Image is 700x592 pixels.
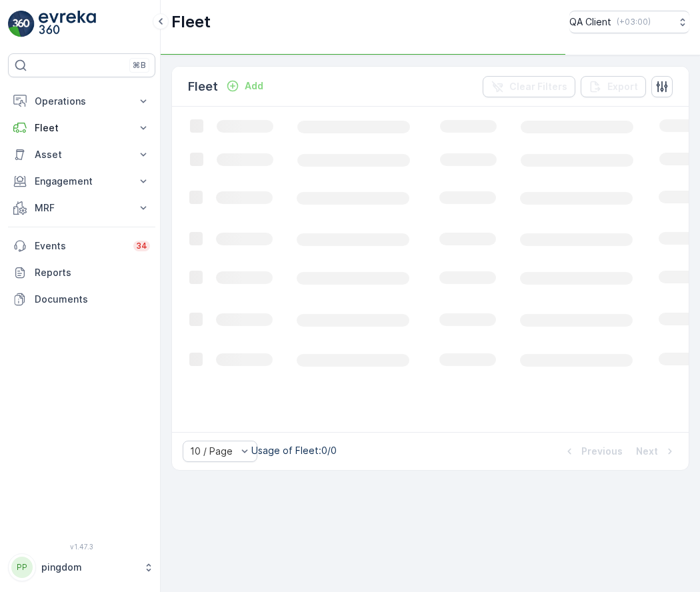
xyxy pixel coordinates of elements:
[35,175,129,188] p: Engagement
[635,443,678,459] button: Next
[636,445,658,458] p: Next
[188,77,218,96] p: Fleet
[35,239,125,253] p: Events
[35,148,129,161] p: Asset
[8,115,155,141] button: Fleet
[41,561,137,574] p: pingdom
[483,76,575,97] button: Clear Filters
[8,233,155,259] a: Events34
[35,266,150,279] p: Reports
[8,286,155,313] a: Documents
[617,17,651,27] p: ( +03:00 )
[35,95,129,108] p: Operations
[569,11,689,33] button: QA Client(+03:00)
[35,293,150,306] p: Documents
[8,88,155,115] button: Operations
[581,76,646,97] button: Export
[35,201,129,215] p: MRF
[509,80,567,93] p: Clear Filters
[569,15,611,29] p: QA Client
[8,543,155,551] span: v 1.47.3
[581,445,623,458] p: Previous
[136,241,147,251] p: 34
[8,168,155,195] button: Engagement
[245,79,263,93] p: Add
[11,557,33,578] div: PP
[607,80,638,93] p: Export
[133,60,146,71] p: ⌘B
[251,444,337,457] p: Usage of Fleet : 0/0
[8,195,155,221] button: MRF
[35,121,129,135] p: Fleet
[8,11,35,37] img: logo
[39,11,96,37] img: logo_light-DOdMpM7g.png
[8,259,155,286] a: Reports
[8,553,155,581] button: PPpingdom
[221,78,269,94] button: Add
[561,443,624,459] button: Previous
[8,141,155,168] button: Asset
[171,11,211,33] p: Fleet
